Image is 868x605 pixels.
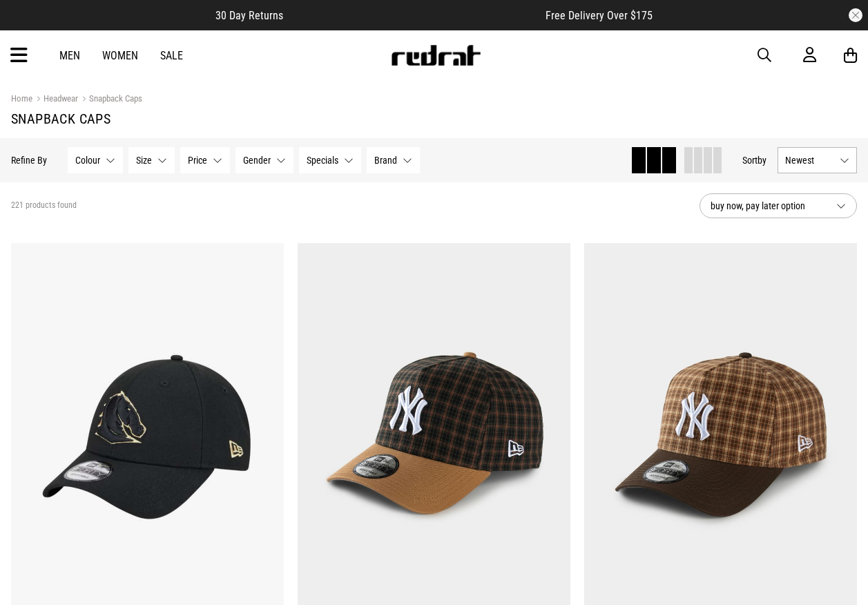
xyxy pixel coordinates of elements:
button: Specials [299,147,361,173]
button: Size [128,147,175,173]
span: Size [136,155,152,166]
iframe: Customer reviews powered by Trustpilot [311,8,518,22]
a: Snapback Caps [78,93,142,106]
span: Colour [75,155,100,166]
span: 30 Day Returns [215,9,283,22]
button: Brand [367,147,420,173]
span: by [758,155,766,166]
span: Free Delivery Over $175 [546,9,653,22]
span: Specials [307,155,338,166]
button: Sortby [742,152,766,169]
span: 221 products found [11,200,77,211]
a: Men [59,49,80,62]
a: Home [11,93,32,104]
span: Gender [243,155,271,166]
button: Price [180,147,230,173]
p: Refine By [11,155,47,166]
span: Brand [374,155,397,166]
a: Sale [160,49,183,62]
button: Gender [235,147,293,173]
span: buy now, pay later option [711,198,825,214]
img: Redrat logo [390,45,481,66]
h1: Snapback Caps [11,111,857,127]
span: Price [188,155,207,166]
button: Colour [68,147,123,173]
button: buy now, pay later option [700,193,857,218]
span: Newest [785,155,834,166]
a: Headwear [32,93,78,106]
a: Women [102,49,138,62]
button: Newest [778,147,857,173]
